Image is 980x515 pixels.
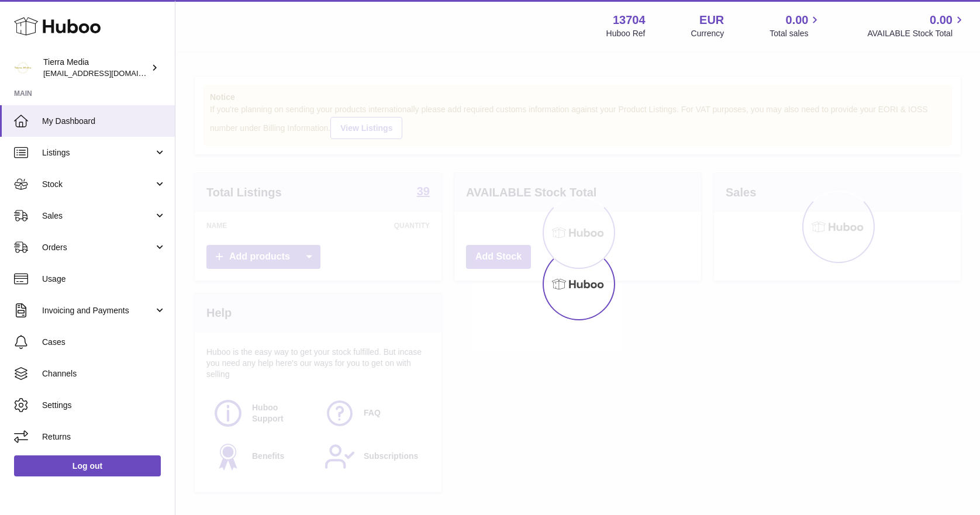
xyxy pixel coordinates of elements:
span: Orders [42,242,154,253]
span: 0.00 [786,12,809,28]
span: Stock [42,179,154,190]
div: Tierra Media [43,57,149,79]
span: Settings [42,400,166,411]
span: 0.00 [930,12,953,28]
div: Huboo Ref [606,28,646,39]
span: Usage [42,274,166,285]
span: AVAILABLE Stock Total [867,28,966,39]
span: Listings [42,147,154,158]
strong: EUR [699,12,724,28]
span: Returns [42,431,166,443]
div: Currency [691,28,724,39]
span: My Dashboard [42,116,166,127]
span: Cases [42,337,166,348]
a: 0.00 AVAILABLE Stock Total [867,12,966,39]
a: Log out [14,455,161,476]
span: Channels [42,368,166,379]
span: Sales [42,210,154,222]
span: Invoicing and Payments [42,305,154,316]
strong: 13704 [613,12,646,28]
span: Total sales [769,28,822,39]
img: hola.tierramedia@gmail.com [14,59,32,77]
a: 0.00 Total sales [769,12,822,39]
span: [EMAIL_ADDRESS][DOMAIN_NAME] [43,68,172,78]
